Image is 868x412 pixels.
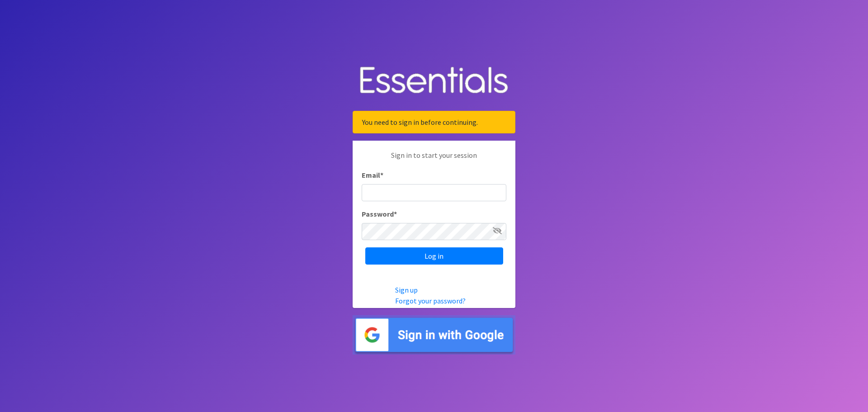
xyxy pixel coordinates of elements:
a: Sign up [395,285,418,294]
a: Forgot your password? [395,296,466,305]
label: Email [362,170,383,180]
img: Human Essentials [353,57,515,104]
abbr: required [380,170,383,180]
div: You need to sign in before continuing. [353,111,515,133]
img: Sign in with Google [353,315,515,355]
label: Password [362,208,397,219]
abbr: required [394,209,397,218]
p: Sign in to start your session [362,150,506,170]
input: Log in [365,247,503,265]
